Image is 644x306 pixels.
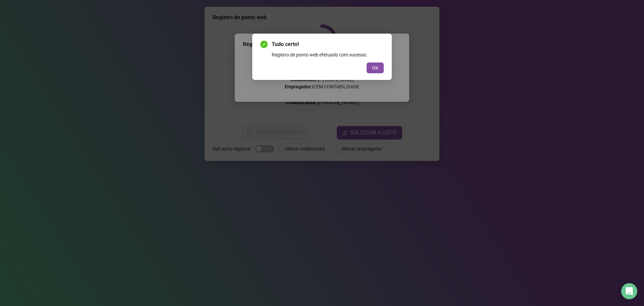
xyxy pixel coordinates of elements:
[621,283,637,299] div: Open Intercom Messenger
[367,62,384,73] button: OK
[272,51,384,58] div: Registro de ponto web efetuado com sucesso.
[372,64,378,72] span: OK
[260,41,268,48] span: check-circle
[272,40,384,48] span: Tudo certo!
